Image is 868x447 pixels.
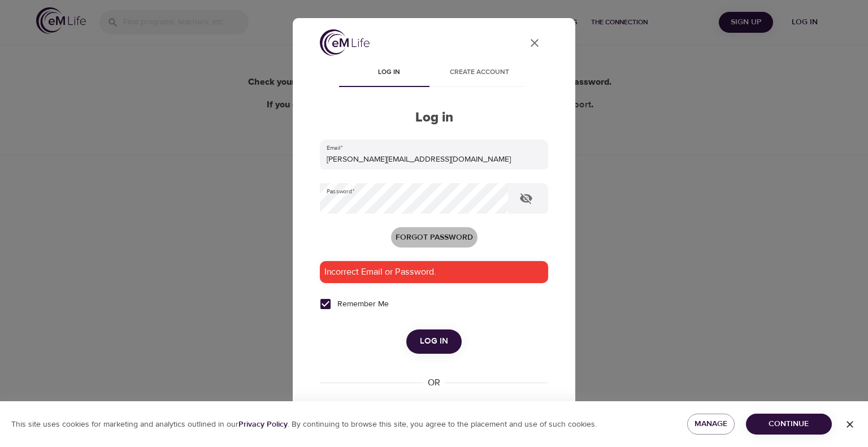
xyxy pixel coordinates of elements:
div: disabled tabs example [320,60,548,87]
span: Manage [696,417,726,431]
button: Forgot password [391,227,478,248]
button: close [521,29,548,57]
span: Remember Me [337,298,389,310]
span: Continue [755,417,823,431]
span: Create account [441,67,518,79]
h2: Log in [320,110,548,126]
div: OR [423,376,445,389]
img: logo [320,29,370,56]
div: Incorrect Email or Password. [320,261,548,283]
span: Log in [350,67,427,79]
span: Forgot password [396,231,473,245]
span: Log in [420,334,448,349]
button: Log in [406,329,462,353]
b: Privacy Policy [238,419,288,429]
